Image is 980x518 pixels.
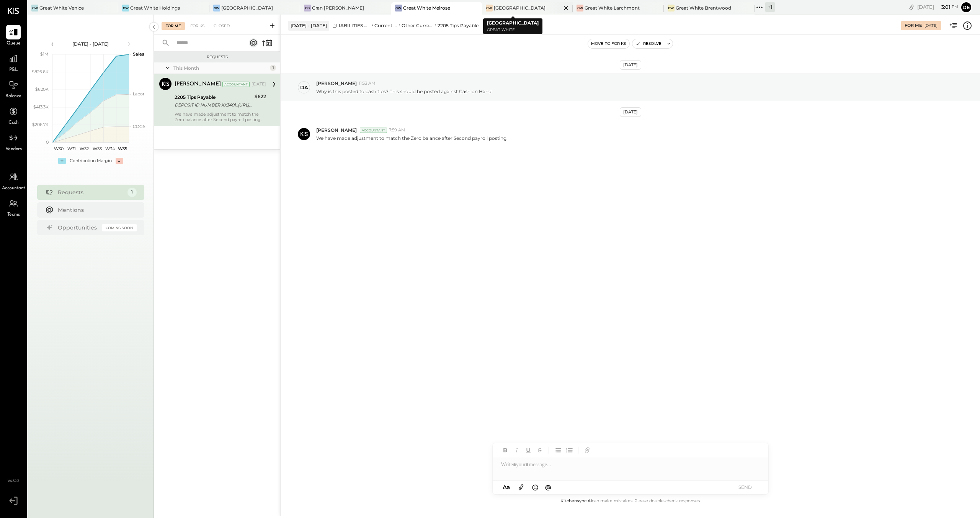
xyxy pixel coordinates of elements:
div: [DATE] - [DATE] [288,21,329,30]
span: Teams [7,211,20,218]
div: This Month [173,65,268,71]
span: 11:33 AM [359,80,376,87]
span: 7:59 AM [389,127,405,133]
div: Gran [PERSON_NAME] [312,5,364,11]
div: - [116,158,123,164]
div: GW [213,5,220,11]
div: Great White Venice [39,5,84,11]
text: W34 [105,146,115,151]
div: Opportunities [58,224,98,231]
b: [GEOGRAPHIC_DATA] [487,20,539,26]
div: 2205 Tips Payable [438,22,479,29]
text: COGS [133,124,145,129]
span: @ [545,484,551,491]
a: Accountant [0,170,26,192]
div: [DATE] [620,107,641,117]
div: GW [31,5,38,11]
div: DA [300,84,308,91]
button: Unordered List [553,445,563,455]
div: Coming Soon [102,224,137,231]
div: [DATE] [620,60,641,70]
div: Contribution Margin [70,158,112,164]
text: 0 [46,139,49,145]
div: For KS [186,22,208,30]
button: Italic [512,445,522,455]
text: $206.7K [32,122,49,127]
span: Balance [5,93,21,100]
p: We have made adjustment to match the Zero balance after Second payroll posting. [316,135,508,141]
div: [PERSON_NAME] [175,80,221,88]
a: Cash [0,104,26,126]
div: [DATE] - [DATE] [58,41,123,47]
a: Vendors [0,131,26,153]
p: Great White [487,27,539,33]
text: $1M [40,51,49,57]
div: Requests [58,189,124,196]
div: GW [122,5,129,11]
button: De [960,1,972,13]
button: Resolve [632,39,665,48]
div: Other Current Liabilities [402,22,434,29]
div: Mentions [58,206,133,214]
button: Bold [500,445,510,455]
a: P&L [0,51,26,74]
text: Labor [133,91,144,97]
text: $620K [35,87,49,92]
span: Accountant [2,185,25,192]
div: For Me [162,22,185,30]
div: Requests [158,54,276,60]
text: $826.6K [32,69,49,74]
a: Teams [0,196,26,218]
div: GW [668,5,675,11]
text: W35 [118,146,127,151]
div: GW [395,5,402,11]
a: Balance [0,78,26,100]
div: 2205 Tips Payable [175,93,252,101]
button: SEND [730,482,761,492]
div: For Me [905,23,922,29]
div: [GEOGRAPHIC_DATA] [221,5,273,11]
button: Move to for ks [588,39,629,48]
text: W33 [92,146,101,151]
div: Accountant [222,82,250,87]
text: Sales [133,51,144,57]
button: Aa [500,483,513,492]
div: DEPOSIT ID NUMBER XX3401_[URL][DOMAIN_NAME] [175,101,252,109]
button: Ordered List [564,445,574,455]
text: $413.3K [33,104,49,110]
div: GW [486,5,493,11]
p: Why is this posted to cash tips? This should be posted against Cash on Hand [316,88,492,95]
div: [DATE] [252,81,266,87]
div: $622 [255,93,266,100]
div: [DATE] [917,3,958,11]
div: copy link [908,3,915,11]
button: Strikethrough [535,445,545,455]
span: Queue [7,40,21,47]
div: Accountant [360,128,387,133]
div: GW [577,5,583,11]
div: 1 [127,188,137,197]
span: [PERSON_NAME] [316,127,357,133]
div: [GEOGRAPHIC_DATA] [494,5,546,11]
div: We have made adjustment to match the Zero balance after Second payroll posting. [175,111,266,122]
div: Great White Larchmont [585,5,640,11]
div: Great White Brentwood [676,5,731,11]
button: Add URL [582,445,592,455]
div: + [58,158,66,164]
text: W32 [80,146,89,151]
text: W30 [54,146,64,151]
text: W31 [67,146,76,151]
div: 1 [270,65,276,71]
div: [DATE] [924,23,938,28]
div: + 1 [765,2,775,12]
span: P&L [9,67,18,74]
a: Queue [0,25,26,47]
button: @ [543,482,554,492]
div: Current Liabilities [374,22,398,29]
div: LIABILITIES AND EQUITY [336,22,370,29]
button: Underline [523,445,533,455]
span: a [506,484,510,491]
div: GB [304,5,311,11]
span: [PERSON_NAME] [316,80,357,87]
span: Vendors [5,146,22,153]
